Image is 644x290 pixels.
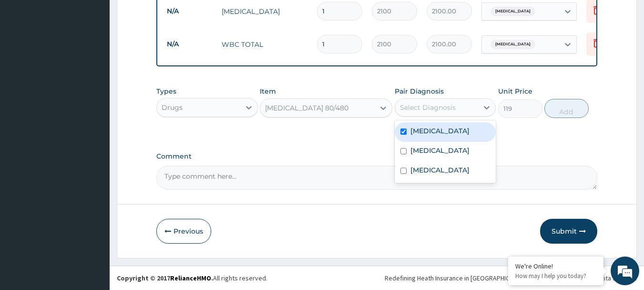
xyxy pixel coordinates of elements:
[395,86,444,96] label: Pair Diagnosis
[156,152,598,161] label: Comment
[265,103,348,113] div: [MEDICAL_DATA] 80/480
[5,191,182,224] textarea: Type your message and hit 'Enter'
[498,86,532,96] label: Unit Price
[491,40,535,49] span: [MEDICAL_DATA]
[385,273,637,283] div: Redefining Heath Insurance in [GEOGRAPHIC_DATA] using Telemedicine and Data Science!
[117,274,213,282] strong: Copyright © 2017 .
[156,5,179,28] div: Minimize live chat window
[156,219,211,244] button: Previous
[162,103,183,112] div: Drugs
[110,266,644,290] footer: All rights reserved.
[491,7,535,16] span: [MEDICAL_DATA]
[156,87,176,96] label: Types
[217,35,312,54] td: WBC TOTAL
[410,126,470,136] label: [MEDICAL_DATA]
[162,35,217,53] td: N/A
[544,99,589,118] button: Add
[540,219,597,244] button: Submit
[162,2,217,20] td: N/A
[515,272,596,280] p: How may I help you today?
[400,103,456,112] div: Select Diagnosis
[18,48,39,72] img: d_794563401_company_1708531726252_794563401
[50,54,160,66] div: Chat with us now
[410,165,470,175] label: [MEDICAL_DATA]
[55,85,132,182] span: We're online!
[217,2,312,21] td: [MEDICAL_DATA]
[260,86,276,96] label: Item
[170,274,211,282] a: RelianceHMO
[410,146,470,155] label: [MEDICAL_DATA]
[515,262,596,270] div: We're Online!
